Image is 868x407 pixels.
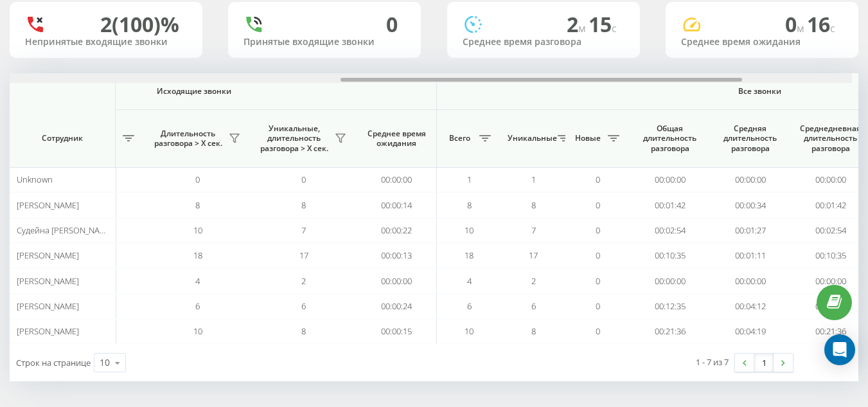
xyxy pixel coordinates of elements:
[696,356,729,368] div: 1 - 7 из 7
[357,167,437,192] td: 00:00:00
[17,300,79,312] span: [PERSON_NAME]
[257,123,331,154] span: Уникальные, длительность разговора > Х сек.
[17,224,114,236] span: Судейна [PERSON_NAME]
[596,275,600,287] span: 0
[195,174,200,185] span: 0
[710,294,790,319] td: 00:04:12
[630,192,710,217] td: 00:01:42
[301,325,306,337] span: 8
[467,174,472,185] span: 1
[17,249,79,261] span: [PERSON_NAME]
[630,218,710,243] td: 00:02:54
[301,224,306,236] span: 7
[639,123,700,154] span: Общая длительность разговора
[244,37,405,48] div: Принятые входящие звонки
[710,268,790,293] td: 00:00:00
[710,192,790,217] td: 00:00:34
[596,249,600,261] span: 0
[596,224,600,236] span: 0
[21,133,104,143] span: Сотрудник
[630,243,710,268] td: 00:10:35
[301,275,306,287] span: 2
[596,174,600,185] span: 0
[785,10,807,38] span: 0
[800,123,861,154] span: Среднедневная длительность разговора
[17,325,79,337] span: [PERSON_NAME]
[357,268,437,293] td: 00:00:00
[531,325,536,337] span: 8
[357,294,437,319] td: 00:00:24
[754,354,774,372] a: 1
[612,21,617,35] span: c
[465,325,474,337] span: 10
[195,300,200,312] span: 6
[578,21,589,35] span: м
[630,294,710,319] td: 00:12:35
[630,319,710,344] td: 00:21:36
[193,325,202,337] span: 10
[531,300,536,312] span: 6
[25,37,187,48] div: Непринятые входящие звонки
[357,218,437,243] td: 00:00:22
[366,129,427,149] span: Среднее время ожидания
[531,199,536,211] span: 8
[301,199,306,211] span: 8
[195,199,200,211] span: 8
[830,21,835,35] span: c
[17,275,79,287] span: [PERSON_NAME]
[467,300,472,312] span: 6
[16,357,91,368] span: Строк на странице
[467,199,472,211] span: 8
[567,10,589,38] span: 2
[531,275,536,287] span: 2
[797,21,807,35] span: м
[357,192,437,217] td: 00:00:14
[357,243,437,268] td: 00:00:13
[720,123,781,154] span: Средняя длительность разговора
[572,133,604,143] span: Новые
[299,249,308,261] span: 17
[17,174,53,185] span: Unknown
[357,319,437,344] td: 00:00:15
[630,167,710,192] td: 00:00:00
[193,249,202,261] span: 18
[596,325,600,337] span: 0
[710,243,790,268] td: 00:01:11
[531,174,536,185] span: 1
[467,275,472,287] span: 4
[807,10,835,38] span: 16
[589,10,617,38] span: 15
[531,224,536,236] span: 7
[630,268,710,293] td: 00:00:00
[17,199,79,211] span: [PERSON_NAME]
[710,319,790,344] td: 00:04:19
[465,224,474,236] span: 10
[443,133,475,143] span: Всего
[710,218,790,243] td: 00:01:27
[301,300,306,312] span: 6
[151,129,225,149] span: Длительность разговора > Х сек.
[465,249,474,261] span: 18
[193,224,202,236] span: 10
[824,334,855,365] div: Open Intercom Messenger
[710,167,790,192] td: 00:00:00
[100,12,179,37] div: 2 (100)%
[386,12,398,37] div: 0
[195,275,200,287] span: 4
[596,199,600,211] span: 0
[301,174,306,185] span: 0
[596,300,600,312] span: 0
[529,249,538,261] span: 17
[681,37,843,48] div: Среднее время ожидания
[463,37,624,48] div: Среднее время разговора
[508,133,554,143] span: Уникальные
[100,356,110,369] div: 10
